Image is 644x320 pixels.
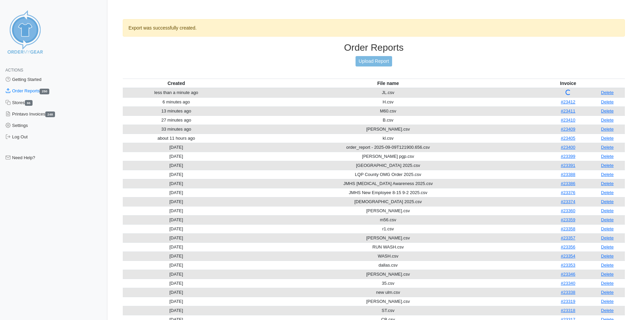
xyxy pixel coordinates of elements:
td: [PERSON_NAME].csv [230,206,546,215]
a: #23357 [561,235,575,240]
span: 250 [40,89,49,94]
h3: Order Reports [123,42,625,53]
a: Delete [601,154,614,159]
td: [DATE] [123,179,230,188]
td: JMHS New Employee 8-15 9-2 2025.csv [230,188,546,197]
td: [GEOGRAPHIC_DATA] 2025.csv [230,161,546,170]
a: Delete [601,308,614,313]
a: Delete [601,199,614,204]
a: Delete [601,254,614,259]
a: #23318 [561,308,575,313]
td: [PERSON_NAME] pgp.csv [230,152,546,161]
td: ST.csv [230,306,546,315]
a: Delete [601,136,614,141]
td: less than a minute ago [123,88,230,98]
a: #23360 [561,208,575,213]
td: H.csv [230,97,546,106]
td: [DATE] [123,261,230,270]
td: m56.csv [230,215,546,224]
td: dallas.csv [230,261,546,270]
a: #23411 [561,108,575,113]
div: Export was successfully created. [123,19,625,37]
a: Delete [601,108,614,113]
a: Delete [601,90,614,95]
a: Delete [601,190,614,195]
td: r1.csv [230,224,546,233]
td: [DATE] [123,242,230,252]
td: [DATE] [123,206,230,215]
td: [DATE] [123,279,230,288]
a: #23338 [561,290,575,295]
span: 66 [25,100,33,106]
a: Upload Report [356,56,392,66]
td: 27 minutes ago [123,116,230,125]
span: Actions [5,68,23,73]
a: Delete [601,145,614,150]
td: [DATE] [123,215,230,224]
td: [DATE] [123,170,230,179]
a: Delete [601,281,614,286]
a: Delete [601,217,614,222]
td: JL.csv [230,88,546,98]
a: #23358 [561,226,575,231]
a: #23353 [561,263,575,268]
a: #23412 [561,99,575,104]
td: [DATE] [123,270,230,279]
a: Delete [601,127,614,132]
a: #23374 [561,199,575,204]
td: JMHS [MEDICAL_DATA] Awareness 2025.csv [230,179,546,188]
span: 248 [45,111,55,117]
a: #23399 [561,154,575,159]
td: about 11 hours ago [123,134,230,143]
td: M60.csv [230,106,546,116]
td: RUN WASH.csv [230,242,546,252]
a: Delete [601,163,614,168]
td: [DATE] [123,297,230,306]
th: Invoice [546,79,590,88]
a: #23319 [561,299,575,304]
a: Delete [601,226,614,231]
a: #23356 [561,244,575,249]
a: Delete [601,290,614,295]
a: #23388 [561,172,575,177]
td: [DATE] [123,161,230,170]
a: #23410 [561,118,575,123]
th: Created [123,79,230,88]
td: [DATE] [123,252,230,261]
a: Delete [601,181,614,186]
td: [DATE] [123,143,230,152]
td: [PERSON_NAME].csv [230,233,546,242]
td: [PERSON_NAME].csv [230,270,546,279]
a: #23354 [561,254,575,259]
a: Delete [601,172,614,177]
td: WASH.csv [230,252,546,261]
td: [DATE] [123,233,230,242]
td: order_report - 2025-09-09T121900.656.csv [230,143,546,152]
a: Delete [601,118,614,123]
td: [DATE] [123,197,230,206]
a: #23376 [561,190,575,195]
a: Delete [601,208,614,213]
a: #23409 [561,127,575,132]
a: Delete [601,235,614,240]
a: #23400 [561,145,575,150]
td: 13 minutes ago [123,106,230,116]
a: Delete [601,263,614,268]
a: Delete [601,299,614,304]
td: [DATE] [123,152,230,161]
a: Delete [601,244,614,249]
a: #23346 [561,272,575,277]
a: #23391 [561,163,575,168]
a: #23386 [561,181,575,186]
td: [DEMOGRAPHIC_DATA] 2025.csv [230,197,546,206]
td: [DATE] [123,288,230,297]
td: 6 minutes ago [123,97,230,106]
td: new ulm.csv [230,288,546,297]
a: Delete [601,272,614,277]
td: kl.csv [230,134,546,143]
td: [DATE] [123,188,230,197]
a: #23405 [561,136,575,141]
td: 33 minutes ago [123,125,230,134]
td: LQP County OMG Order 2025.csv [230,170,546,179]
td: 35.csv [230,279,546,288]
